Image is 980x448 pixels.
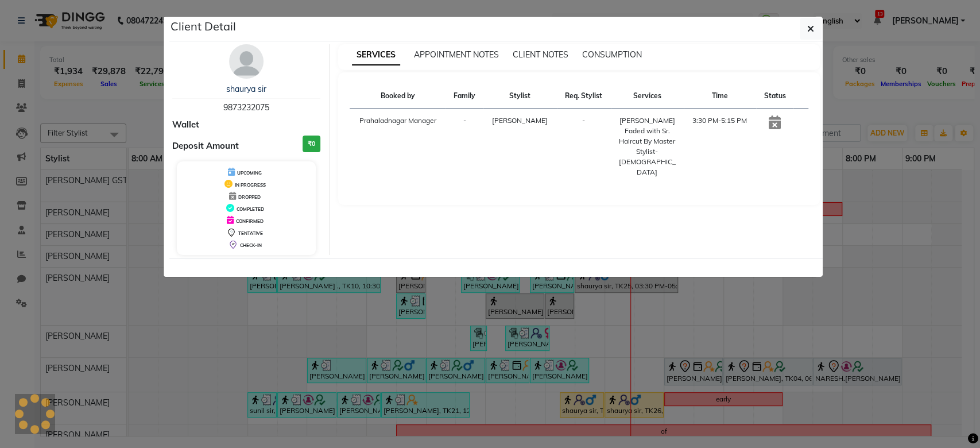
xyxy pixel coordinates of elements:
h5: Client Detail [171,18,236,35]
span: DROPPED [238,194,261,200]
th: Status [756,84,794,109]
span: CONSUMPTION [582,49,642,60]
span: COMPLETED [237,206,264,212]
td: Prahaladnagar Manager [350,109,446,185]
span: Deposit Amount [172,140,239,153]
td: - [557,109,611,185]
th: Req. Stylist [557,84,611,109]
th: Services [611,84,684,109]
span: CLIENT NOTES [513,49,568,60]
span: TENTATIVE [238,230,263,236]
h3: ₹0 [303,136,320,152]
th: Booked by [350,84,446,109]
a: shaurya sir [226,84,266,94]
th: Family [446,84,483,109]
span: CONFIRMED [236,218,264,224]
span: IN PROGRESS [235,182,266,188]
th: Stylist [483,84,557,109]
span: 9873232075 [223,102,269,113]
span: Wallet [172,118,199,132]
td: 3:30 PM-5:15 PM [684,109,756,185]
div: Haircut By Master Stylist- [DEMOGRAPHIC_DATA] [618,136,677,177]
th: Time [684,84,756,109]
span: SERVICES [352,45,400,65]
span: CHECK-IN [240,242,262,248]
span: [PERSON_NAME] [492,116,548,125]
span: UPCOMING [237,170,262,176]
td: - [446,109,483,185]
div: [PERSON_NAME] Faded with Sr. [618,115,677,136]
img: avatar [229,44,264,79]
span: APPOINTMENT NOTES [414,49,499,60]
